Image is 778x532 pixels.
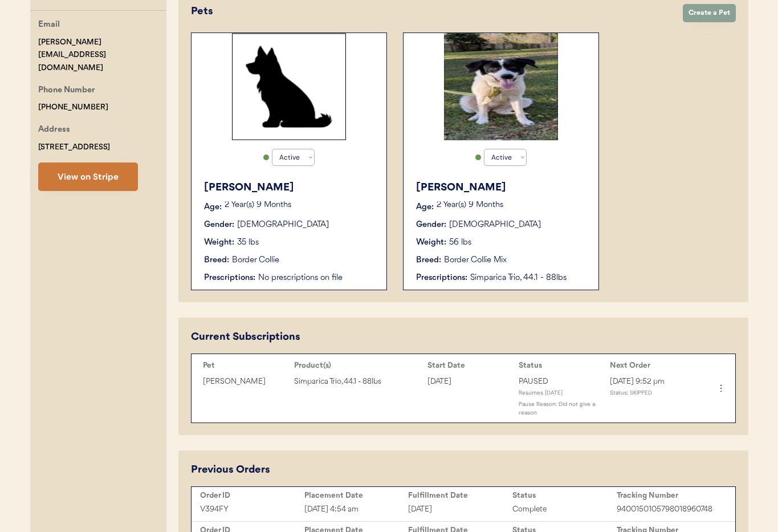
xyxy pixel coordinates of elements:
[204,219,234,231] div: Gender:
[416,201,434,213] div: Age:
[204,201,222,213] div: Age:
[449,237,471,249] div: 56 lbs
[610,361,695,370] div: Next Order
[203,375,288,388] div: [PERSON_NAME]
[204,237,234,249] div: Weight:
[519,400,604,417] div: Pause Reason: Did not give a reason
[416,272,467,284] div: Prescriptions:
[444,33,558,140] img: Screenshot%202024-12-31%20at%203.42.13%E2%80%AFPM.jpeg
[610,388,695,400] div: Status: SKIPPED
[38,141,110,154] div: [STREET_ADDRESS]
[304,503,409,516] div: [DATE] 4:54 am
[232,254,279,266] div: Border Collie
[200,491,304,500] div: Order ID
[38,123,70,137] div: Address
[232,33,346,140] img: Rectangle%2029.svg
[237,237,259,249] div: 35 lbs
[427,361,513,370] div: Start Date
[617,491,721,500] div: Tracking Number
[258,272,375,284] div: No prescriptions on file
[38,163,138,191] button: View on Stripe
[416,237,446,249] div: Weight:
[203,361,288,370] div: Pet
[38,18,60,33] div: Email
[683,4,736,22] button: Create a Pet
[38,101,108,114] div: [PHONE_NUMBER]
[512,503,617,516] div: Complete
[191,330,300,345] div: Current Subscriptions
[519,375,604,388] div: PAUSED
[294,375,422,388] div: Simparica Trio, 44.1 - 88lbs
[408,491,512,500] div: Fulfillment Date
[519,388,604,400] div: Resumes [DATE]
[38,36,166,75] div: [PERSON_NAME][EMAIL_ADDRESS][DOMAIN_NAME]
[470,272,587,284] div: Simparica Trio, 44.1 - 88lbs
[512,491,617,500] div: Status
[204,272,255,284] div: Prescriptions:
[444,254,507,266] div: Border Collie Mix
[449,219,541,231] div: [DEMOGRAPHIC_DATA]
[294,361,422,370] div: Product(s)
[191,4,671,19] div: Pets
[38,84,95,98] div: Phone Number
[204,180,375,196] div: [PERSON_NAME]
[408,503,512,516] div: [DATE]
[237,219,329,231] div: [DEMOGRAPHIC_DATA]
[191,462,270,478] div: Previous Orders
[617,503,721,516] div: 9400150105798018960748
[416,219,446,231] div: Gender:
[204,254,229,266] div: Breed:
[437,201,587,209] p: 2 Year(s) 9 Months
[610,375,695,388] div: [DATE] 9:52 pm
[519,361,604,370] div: Status
[427,375,513,388] div: [DATE]
[416,254,441,266] div: Breed:
[304,491,409,500] div: Placement Date
[225,201,375,209] p: 2 Year(s) 9 Months
[200,503,304,516] div: V394FY
[416,180,587,196] div: [PERSON_NAME]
